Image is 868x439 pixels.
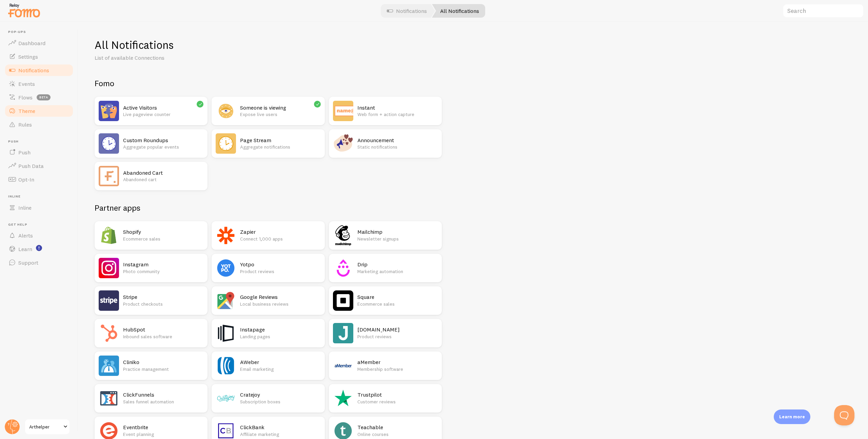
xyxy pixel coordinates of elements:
p: Subscription boxes [240,398,320,405]
h2: Mailchimp [357,228,438,235]
p: Inbound sales software [123,333,203,340]
h2: Trustpilot [357,391,438,398]
h2: Google Reviews [240,293,320,301]
img: Page Stream [216,133,236,154]
p: Ecommerce sales [357,301,438,307]
img: Google Reviews [216,290,236,311]
img: HubSpot [99,323,119,343]
p: Product reviews [240,268,320,275]
a: Support [4,256,74,269]
h2: Someone is viewing [240,104,320,111]
a: Push [4,146,74,159]
p: Local business reviews [240,301,320,307]
span: Inline [18,204,32,211]
p: Product reviews [357,333,438,340]
p: Web form + action capture [357,111,438,118]
h2: HubSpot [123,326,203,333]
h2: Cliniko [123,359,203,366]
p: Practice management [123,366,203,373]
a: Events [4,77,74,91]
h2: Instant [357,104,438,111]
h2: Cratejoy [240,391,320,398]
img: Instant [333,101,353,121]
a: Notifications [4,63,74,77]
h2: Active Visitors [123,104,203,111]
h2: aMember [357,359,438,366]
span: Push Data [18,163,44,169]
h2: Abandoned Cart [123,169,203,176]
img: Cliniko [99,356,119,376]
img: AWeber [216,356,236,376]
a: Theme [4,104,74,118]
img: Drip [333,258,353,278]
h2: ClickBank [240,424,320,431]
img: Abandoned Cart [99,166,119,186]
p: Product checkouts [123,301,203,307]
span: Rules [18,121,32,128]
img: Custom Roundups [99,133,119,154]
img: Stripe [99,290,119,311]
img: Judge.me [333,323,353,343]
h2: Announcement [357,137,438,144]
img: Yotpo [216,258,236,278]
p: Live pageview counter [123,111,203,118]
h1: All Notifications [95,38,852,52]
span: Notifications [18,67,49,74]
a: Arthelper [24,419,70,435]
h2: Teachable [357,424,438,431]
h2: Stripe [123,293,203,301]
img: Zapier [216,225,236,246]
img: Trustpilot [333,388,353,408]
span: Flows [18,94,33,101]
h2: [DOMAIN_NAME] [357,326,438,333]
a: Push Data [4,159,74,173]
img: ClickFunnels [99,388,119,408]
h2: Zapier [240,228,320,235]
a: Opt-In [4,173,74,186]
span: Arthelper [29,423,61,431]
h2: AWeber [240,359,320,366]
span: Alerts [18,232,33,239]
span: Settings [18,53,38,60]
h2: Shopify [123,228,203,235]
span: Pop-ups [8,30,74,34]
img: aMember [333,356,353,376]
a: Dashboard [4,36,74,50]
span: Events [18,80,35,87]
h2: ClickFunnels [123,391,203,398]
img: Instapage [216,323,236,343]
p: Expose live users [240,111,320,118]
p: Connect 1,000 apps [240,235,320,242]
span: Support [18,259,38,266]
span: beta [37,94,51,100]
p: Online courses [357,431,438,438]
p: Membership software [357,366,438,373]
iframe: Help Scout Beacon - Open [834,405,854,425]
span: Push [8,139,74,144]
p: Learn more [779,414,805,420]
img: Someone is viewing [216,101,236,121]
span: Push [18,149,31,156]
p: Aggregate notifications [240,144,320,150]
p: Ecommerce sales [123,235,203,242]
h2: Fomo [95,78,442,89]
h2: Eventbrite [123,424,203,431]
a: Learn [4,242,74,256]
span: Learn [18,246,32,252]
p: Affiliate marketing [240,431,320,438]
p: Event planning [123,431,203,438]
p: Abandoned cart [123,176,203,183]
a: Inline [4,201,74,214]
img: Mailchimp [333,225,353,246]
p: Customer reviews [357,398,438,405]
p: Email marketing [240,366,320,373]
h2: Yotpo [240,261,320,268]
a: Settings [4,50,74,63]
p: Aggregate popular events [123,144,203,150]
h2: Square [357,293,438,301]
img: Instagram [99,258,119,278]
p: Marketing automation [357,268,438,275]
span: Dashboard [18,40,45,46]
h2: Drip [357,261,438,268]
p: List of available Connections [95,54,257,62]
